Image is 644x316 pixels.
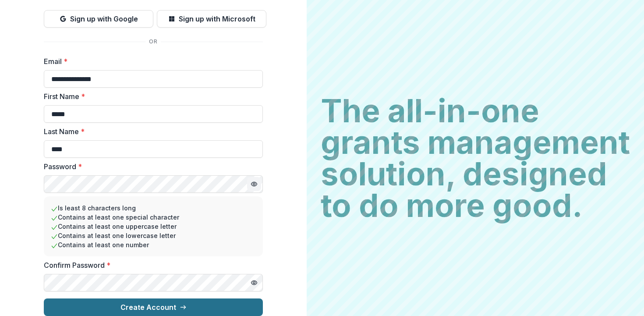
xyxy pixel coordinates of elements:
button: Toggle password visibility [247,276,261,290]
li: Is least 8 characters long [51,203,256,213]
button: Sign up with Google [44,10,153,28]
li: Contains at least one number [51,240,256,249]
button: Sign up with Microsoft [157,10,266,28]
label: Last Name [44,126,258,137]
li: Contains at least one special character [51,213,256,222]
button: Create Account [44,298,263,316]
button: Toggle password visibility [247,177,261,191]
label: First Name [44,91,258,102]
label: Confirm Password [44,260,258,270]
li: Contains at least one lowercase letter [51,231,256,240]
label: Password [44,161,258,172]
li: Contains at least one uppercase letter [51,222,256,231]
label: Email [44,56,258,67]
